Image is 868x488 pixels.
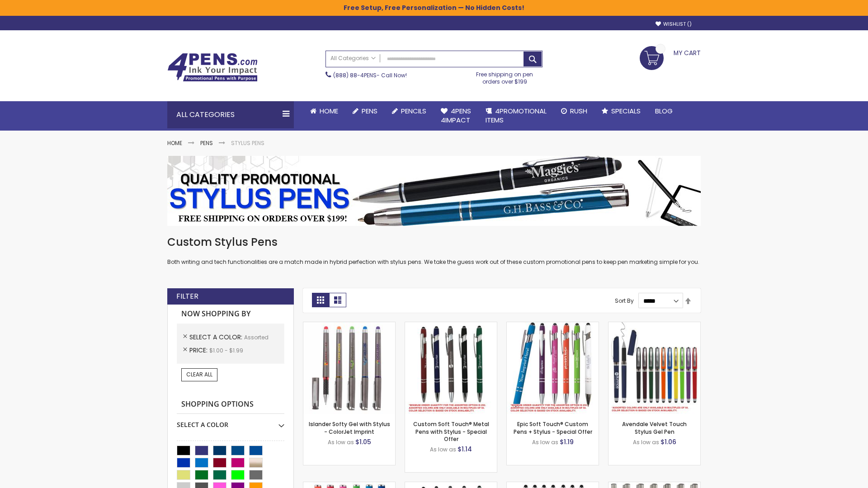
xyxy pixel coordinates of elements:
[303,322,395,329] a: Islander Softy Gel with Stylus - ColorJet Imprint-Assorted
[401,106,426,116] span: Pencils
[333,71,407,79] span: - Call Now!
[514,420,592,435] a: Epic Soft Touch® Custom Pens + Stylus - Special Offer
[333,71,377,79] a: (888) 88-4PENS
[200,139,213,147] a: Pens
[570,106,587,116] span: Rush
[320,106,338,116] span: Home
[167,235,701,249] h1: Custom Stylus Pens
[648,101,680,121] a: Blog
[189,346,209,355] span: Price
[355,437,371,446] span: $1.05
[345,101,385,121] a: Pens
[655,106,673,116] span: Blog
[560,437,574,446] span: $1.19
[231,139,264,147] strong: Stylus Pens
[362,106,377,116] span: Pens
[507,322,599,414] img: 4P-MS8B-Assorted
[478,101,554,131] a: 4PROMOTIONALITEMS
[328,438,354,446] span: As low as
[177,395,284,414] strong: Shopping Options
[312,293,329,307] strong: Grid
[532,438,558,446] span: As low as
[611,106,641,116] span: Specials
[167,139,182,147] a: Home
[656,21,692,28] a: Wishlist
[167,53,258,82] img: 4Pens Custom Pens and Promotional Products
[430,446,456,453] span: As low as
[507,322,599,329] a: 4P-MS8B-Assorted
[167,101,294,128] div: All Categories
[441,106,471,125] span: 4Pens 4impact
[467,67,543,85] div: Free shipping on pen orders over $199
[167,156,701,226] img: Stylus Pens
[660,437,676,446] span: $1.06
[177,305,284,324] strong: Now Shopping by
[330,55,376,62] span: All Categories
[434,101,478,131] a: 4Pens4impact
[303,322,395,414] img: Islander Softy Gel with Stylus - ColorJet Imprint-Assorted
[186,371,212,378] span: Clear All
[303,101,345,121] a: Home
[209,347,243,354] span: $1.00 - $1.99
[167,235,701,266] div: Both writing and tech functionalities are a match made in hybrid perfection with stylus pens. We ...
[609,322,700,414] img: Avendale Velvet Touch Stylus Gel Pen-Assorted
[594,101,648,121] a: Specials
[458,445,472,454] span: $1.14
[622,420,687,435] a: Avendale Velvet Touch Stylus Gel Pen
[244,333,269,341] span: Assorted
[385,101,434,121] a: Pencils
[554,101,594,121] a: Rush
[189,333,244,342] span: Select A Color
[326,51,380,66] a: All Categories
[176,291,198,301] strong: Filter
[405,322,497,414] img: Custom Soft Touch® Metal Pens with Stylus-Assorted
[615,297,634,305] label: Sort By
[633,438,659,446] span: As low as
[486,106,547,125] span: 4PROMOTIONAL ITEMS
[609,322,700,329] a: Avendale Velvet Touch Stylus Gel Pen-Assorted
[413,420,489,442] a: Custom Soft Touch® Metal Pens with Stylus - Special Offer
[405,322,497,329] a: Custom Soft Touch® Metal Pens with Stylus-Assorted
[181,368,217,381] a: Clear All
[309,420,390,435] a: Islander Softy Gel with Stylus - ColorJet Imprint
[177,414,284,429] div: Select A Color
